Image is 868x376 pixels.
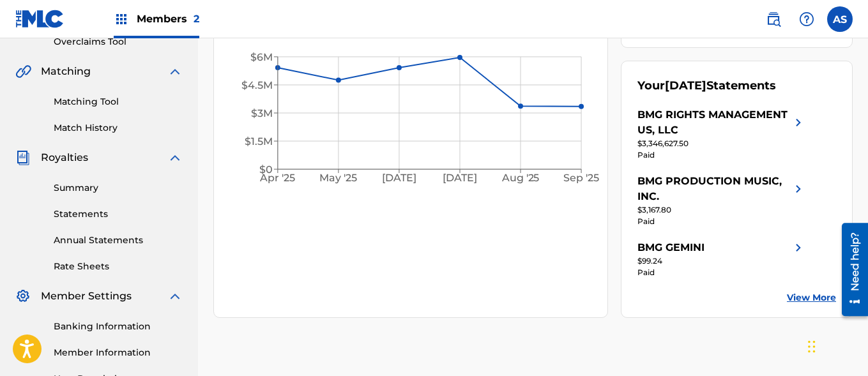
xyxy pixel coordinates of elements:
[827,6,853,32] div: User Menu
[637,77,776,94] div: Your Statements
[15,64,31,79] img: Matching
[137,11,199,26] span: Members
[832,218,868,321] iframe: Resource Center
[259,163,273,176] tspan: $0
[250,51,273,63] tspan: $6M
[637,255,806,267] div: $99.24
[54,207,183,221] a: Statements
[15,150,31,165] img: Royalties
[41,64,91,79] span: Matching
[54,95,183,109] a: Matching Tool
[637,240,806,278] a: BMG GEMINIright chevron icon$99.24Paid
[637,107,806,161] a: BMG RIGHTS MANAGEMENT US, LLCright chevron icon$3,346,627.50Paid
[804,315,868,376] iframe: Chat Widget
[637,216,806,227] div: Paid
[637,267,806,278] div: Paid
[637,204,806,216] div: $3,167.80
[54,234,183,247] a: Annual Statements
[808,327,816,366] div: Drag
[637,174,791,204] div: BMG PRODUCTION MUSIC, INC.
[637,240,704,255] div: BMG GEMINI
[382,172,416,184] tspan: [DATE]
[260,172,296,184] tspan: Apr '25
[15,289,31,304] img: Member Settings
[54,346,183,359] a: Member Information
[15,10,65,28] img: MLC Logo
[787,291,836,305] a: View More
[637,174,806,227] a: BMG PRODUCTION MUSIC, INC.right chevron icon$3,167.80Paid
[194,13,199,25] span: 2
[54,260,183,273] a: Rate Sheets
[241,79,273,91] tspan: $4.5M
[637,149,806,161] div: Paid
[799,11,814,27] img: help
[54,181,183,195] a: Summary
[761,6,786,32] a: Public Search
[794,6,819,32] div: Help
[320,172,358,184] tspan: May '25
[501,172,540,184] tspan: Aug '25
[665,79,706,93] span: [DATE]
[637,107,791,138] div: BMG RIGHTS MANAGEMENT US, LLC
[791,174,806,204] img: right chevron icon
[167,289,183,304] img: expand
[167,64,183,79] img: expand
[245,135,273,147] tspan: $1.5M
[54,121,183,135] a: Match History
[41,289,132,304] span: Member Settings
[54,35,183,49] a: Overclaims Tool
[167,150,183,165] img: expand
[54,320,183,333] a: Banking Information
[637,138,806,149] div: $3,346,627.50
[564,172,600,184] tspan: Sep '25
[251,107,273,119] tspan: $3M
[791,240,806,255] img: right chevron icon
[114,11,129,27] img: Top Rightsholders
[766,11,781,27] img: search
[41,150,88,165] span: Royalties
[791,107,806,138] img: right chevron icon
[443,172,478,184] tspan: [DATE]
